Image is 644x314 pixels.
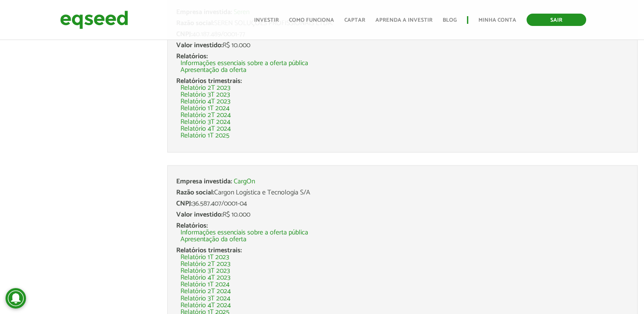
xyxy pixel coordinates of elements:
[344,17,365,23] a: Captar
[180,261,230,268] a: Relatório 2T 2023
[180,274,230,281] a: Relatório 4T 2023
[176,211,629,218] div: R$ 10.000
[289,17,334,23] a: Como funciona
[180,67,246,74] a: Apresentação da oferta
[176,198,192,209] span: CNPJ:
[180,91,230,98] a: Relatório 3T 2023
[176,220,208,231] span: Relatórios:
[180,85,230,91] a: Relatório 2T 2023
[180,288,231,295] a: Relatório 2T 2024
[180,281,229,288] a: Relatório 1T 2024
[180,132,229,139] a: Relatório 1T 2025
[234,178,255,185] a: CargOn
[180,119,230,126] a: Relatório 3T 2024
[176,42,629,49] div: R$ 10.000
[180,268,230,274] a: Relatório 3T 2023
[176,187,214,198] span: Razão social:
[527,14,586,26] a: Sair
[478,17,516,23] a: Minha conta
[180,229,308,236] a: Informações essenciais sobre a oferta pública
[176,51,208,62] span: Relatórios:
[176,189,629,196] div: Cargon Logística e Tecnologia S/A
[443,17,457,23] a: Blog
[176,40,223,51] span: Valor investido:
[176,176,232,187] span: Empresa investida:
[176,200,629,207] div: 36.587.407/0001-04
[180,295,230,302] a: Relatório 3T 2024
[176,209,223,220] span: Valor investido:
[180,254,229,261] a: Relatório 1T 2023
[176,245,242,256] span: Relatórios trimestrais:
[375,17,432,23] a: Aprenda a investir
[180,236,246,243] a: Apresentação da oferta
[180,126,231,132] a: Relatório 4T 2024
[180,112,231,119] a: Relatório 2T 2024
[60,9,128,31] img: EqSeed
[254,17,279,23] a: Investir
[180,60,308,67] a: Informações essenciais sobre a oferta pública
[176,75,242,87] span: Relatórios trimestrais:
[180,98,230,105] a: Relatório 4T 2023
[180,302,231,308] a: Relatório 4T 2024
[180,105,229,112] a: Relatório 1T 2024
